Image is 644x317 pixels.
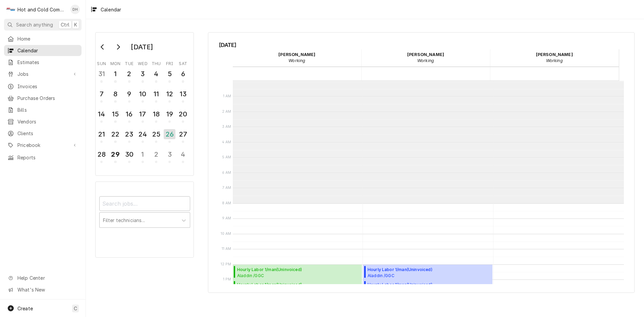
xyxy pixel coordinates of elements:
div: [DATE] [128,41,155,53]
span: Hourly Labor 1/man ( Uninvoiced ) [368,282,432,288]
em: Working [546,58,563,63]
a: Estimates [4,57,82,68]
span: C [74,305,77,312]
span: Hourly Labor 1/man ( Uninvoiced ) [368,267,490,273]
div: Hourly Labor 1/man(Uninvoiced)Aladdin /GGCA-Bldg. ([GEOGRAPHIC_DATA],Panda,C-Store) / [STREET_ADD... [233,265,362,280]
div: 25 [151,129,161,139]
div: 20 [178,109,188,119]
span: Invoices [17,83,78,90]
div: [Service] Hourly Labor 1/man Aladdin /GGC CAFE / 1000 University Center Ln, Lawrenceville, GA 300... [233,280,362,295]
div: [Service] Hourly Labor 1/man Aladdin /GGC CAFE / 1000 University Center Ln, Lawrenceville, GA 300... [363,280,492,295]
div: 13 [178,89,188,99]
div: Calendar Filters [95,181,194,257]
span: Jobs [17,70,68,77]
span: Bills [17,106,78,113]
strong: [PERSON_NAME] [536,52,573,57]
div: 26 [164,129,175,139]
th: Monday [108,59,122,67]
div: 24 [138,129,148,139]
div: Calendar Filters [99,190,190,235]
div: 16 [124,109,135,119]
em: Working [417,58,434,63]
em: Working [288,58,305,63]
div: Jason Thomason - Working [490,49,619,66]
div: Daryl Harris's Avatar [70,5,80,14]
div: 4 [151,69,161,79]
th: Tuesday [122,59,136,67]
div: Daryl Harris - Working [233,49,362,66]
button: Go to previous month [96,42,109,52]
button: Search anythingCtrlK [4,19,82,31]
span: 7 AM [221,185,233,191]
span: K [74,21,77,28]
span: Aladdin /GGC A-Bldg. ([GEOGRAPHIC_DATA],Panda,C-Store) / [STREET_ADDRESS] [368,273,490,278]
span: Estimates [17,59,78,66]
span: 8 AM [220,201,233,206]
div: 7 [96,89,107,99]
a: Purchase Orders [4,93,82,104]
span: Purchase Orders [17,95,78,102]
span: Pricebook [17,142,68,149]
div: [Service] Hourly Labor 1/man Aladdin /GGC A-Bldg. (Chic Fila,Panda,C-Store) / 1000 University Cen... [363,265,492,280]
a: Go to Jobs [4,68,82,80]
a: Go to Pricebook [4,140,82,151]
span: Hourly Labor 1/man ( Uninvoiced ) [237,282,302,288]
span: Reports [17,154,78,161]
span: Search anything [16,21,53,28]
a: Clients [4,128,82,139]
span: Ctrl [61,21,69,28]
span: 12 PM [219,262,233,267]
a: Vendors [4,116,82,127]
span: Vendors [17,118,78,125]
span: 6 AM [220,170,233,175]
div: Hot and Cold Commercial Kitchens, Inc. [17,6,67,13]
a: Home [4,33,82,44]
span: [DATE] [219,41,624,49]
span: 1 PM [221,277,233,282]
div: 10 [138,89,148,99]
div: 17 [138,109,148,119]
span: Create [17,306,33,311]
div: David Harris - Working [361,49,490,66]
span: 5 AM [220,155,233,160]
span: Aladdin /GGC A-Bldg. ([GEOGRAPHIC_DATA],Panda,C-Store) / [STREET_ADDRESS] [237,273,360,278]
div: Calendar Calendar [208,32,635,293]
div: 23 [124,129,135,139]
div: Hourly Labor 1/man(Uninvoiced)Aladdin /GGCA-Bldg. ([GEOGRAPHIC_DATA],Panda,C-Store) / [STREET_ADD... [363,265,492,280]
div: 19 [164,109,175,119]
span: 2 AM [220,109,233,114]
div: 4 [178,149,188,159]
span: 3 AM [220,124,233,129]
span: Help Center [17,274,77,281]
th: Sunday [95,59,108,67]
div: 27 [178,129,188,139]
div: 3 [138,69,148,79]
a: Go to Help Center [4,272,82,283]
div: 29 [110,149,120,159]
button: Go to next month [111,42,125,52]
a: Bills [4,104,82,115]
span: What's New [17,286,77,293]
div: 14 [96,109,107,119]
div: Hot and Cold Commercial Kitchens, Inc.'s Avatar [6,5,15,14]
div: Calendar Day Picker [95,32,194,176]
span: 1 AM [221,94,233,99]
div: 31 [96,69,107,79]
span: 9 AM [220,216,233,221]
div: DH [70,5,80,14]
div: 2 [124,69,135,79]
div: [Service] Hourly Labor 1/man Aladdin /GGC A-Bldg. (Chic Fila,Panda,C-Store) / 1000 University Cen... [233,265,362,280]
div: 11 [151,89,161,99]
div: 15 [110,109,120,119]
div: 21 [96,129,107,139]
div: 2 [151,149,161,159]
div: 8 [110,89,120,99]
a: Go to What's New [4,284,82,295]
div: 6 [178,69,188,79]
span: 10 AM [219,231,233,236]
div: 9 [124,89,135,99]
span: Hourly Labor 1/man ( Uninvoiced ) [237,267,360,273]
th: Wednesday [136,59,149,67]
input: Search jobs... [99,196,190,211]
div: H [6,5,15,14]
